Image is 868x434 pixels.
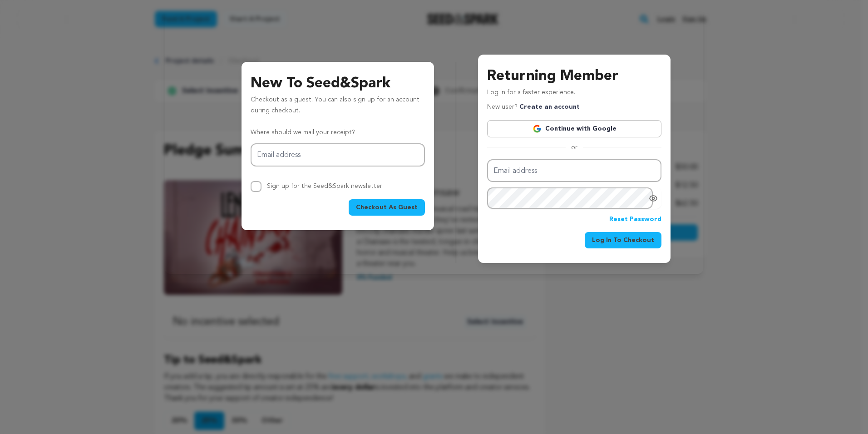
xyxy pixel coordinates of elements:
button: Log In To Checkout [585,232,661,248]
input: Email address [251,143,425,167]
span: or [566,143,583,152]
p: Checkout as a guest. You can also sign up for an account during checkout. [251,95,425,120]
p: Where should we mail your receipt? [251,127,425,138]
img: Google logo [533,124,542,133]
input: Email address [487,159,661,182]
button: Checkout As Guest [349,199,425,216]
span: Checkout As Guest [356,203,418,212]
p: New user? [487,102,580,113]
a: Continue with Google [487,120,661,137]
a: Create an account [519,104,580,110]
a: Show password as plain text. Warning: this will display your password on the screen. [649,194,658,203]
h3: Returning Member [487,66,661,87]
h3: New To Seed&Spark [251,73,425,95]
a: Reset Password [609,214,661,225]
span: Log In To Checkout [592,236,654,245]
p: Log in for a faster experience. [487,87,661,102]
label: Sign up for the Seed&Spark newsletter [267,183,382,189]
